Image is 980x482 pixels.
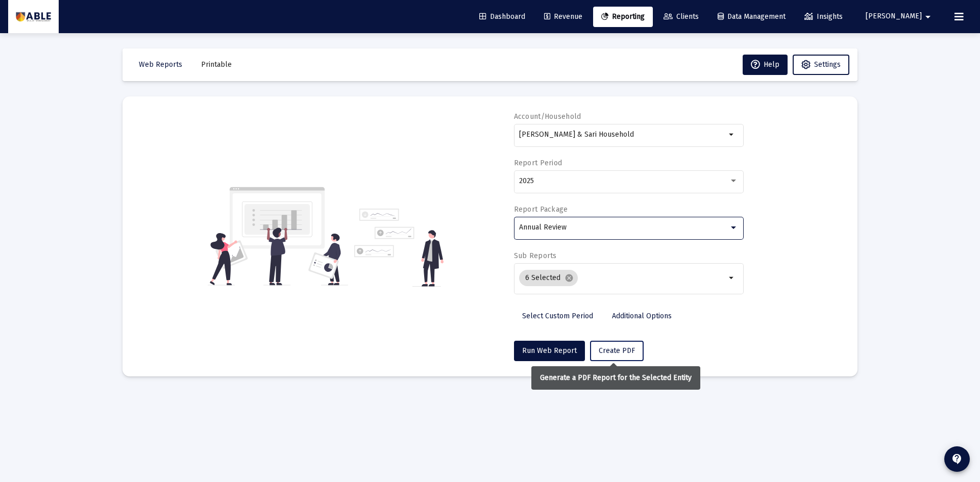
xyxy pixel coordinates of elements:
button: [PERSON_NAME] [853,6,946,27]
img: reporting [208,186,348,287]
span: Additional Options [612,312,672,320]
mat-icon: contact_support [951,453,963,465]
mat-icon: arrow_drop_down [726,272,738,284]
span: Settings [814,60,841,69]
span: Run Web Report [522,346,577,355]
label: Account/Household [514,112,581,121]
img: reporting-alt [354,209,444,287]
img: Dashboard [16,7,51,27]
button: Run Web Report [514,341,585,361]
span: Printable [201,60,232,69]
mat-chip-list: Selection [519,268,726,288]
span: Reporting [601,12,645,21]
button: Settings [793,55,849,75]
span: Revenue [544,12,582,21]
span: Create PDF [599,346,635,355]
button: Help [743,55,788,75]
span: Help [751,60,779,69]
label: Sub Reports [514,251,557,260]
label: Report Package [514,205,568,214]
a: Dashboard [471,7,533,27]
mat-chip: 6 Selected [519,270,578,286]
span: Annual Review [519,223,567,232]
button: Create PDF [590,341,644,361]
input: Search or select an account or household [519,131,726,139]
a: Data Management [709,7,794,27]
mat-icon: arrow_drop_down [726,129,738,141]
span: Dashboard [479,12,525,21]
a: Clients [655,7,707,27]
span: Web Reports [139,60,182,69]
span: 2025 [519,176,534,185]
a: Reporting [593,7,653,27]
span: Insights [804,12,843,21]
span: Clients [664,12,699,21]
mat-icon: arrow_drop_down [922,7,934,27]
a: Revenue [536,7,591,27]
span: Select Custom Period [522,312,593,320]
button: Web Reports [131,55,190,75]
span: Data Management [718,12,786,21]
mat-icon: cancel [565,273,574,283]
button: Printable [193,55,240,75]
span: [PERSON_NAME] [866,12,922,21]
a: Insights [796,7,851,27]
label: Report Period [514,159,562,167]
